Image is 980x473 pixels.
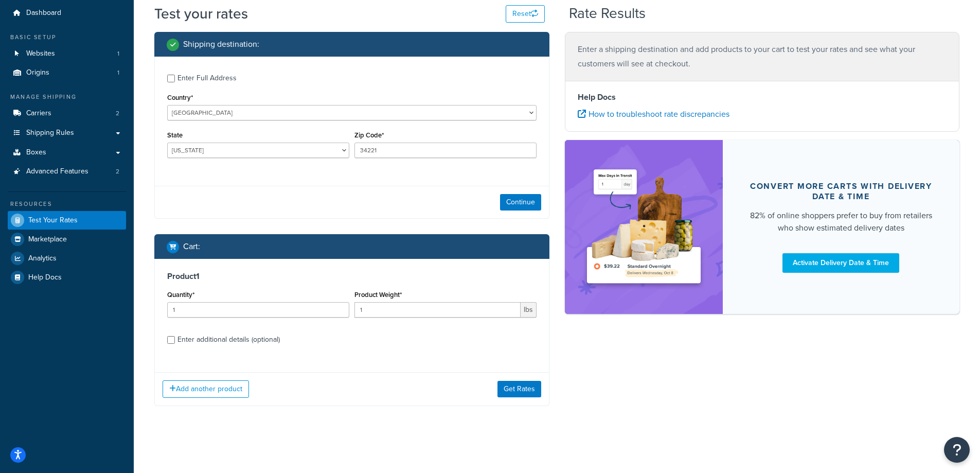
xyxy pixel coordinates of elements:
a: Marketplace [8,230,126,249]
a: Boxes [8,143,126,162]
button: Reset [506,5,545,23]
a: Analytics [8,249,126,268]
span: Shipping Rules [26,129,74,137]
button: Add another product [163,380,249,398]
div: Manage Shipping [8,93,126,101]
input: Enter additional details (optional) [167,336,175,344]
img: feature-image-ddt-36eae7f7280da8017bfb280eaccd9c446f90b1fe08728e4019434db127062ab4.png [580,155,707,299]
a: How to troubleshoot rate discrepancies [578,108,729,120]
h2: Shipping destination : [183,40,259,49]
span: Dashboard [26,9,61,17]
a: Origins1 [8,63,126,82]
span: lbs [521,302,537,318]
span: Test Your Rates [28,216,78,225]
div: Enter Full Address [177,71,237,85]
div: 82% of online shoppers prefer to buy from retailers who show estimated delivery dates [747,209,935,234]
a: Dashboard [8,4,126,23]
a: Activate Delivery Date & Time [782,253,899,273]
h2: Cart : [183,242,200,251]
span: Origins [26,68,49,77]
label: Country* [167,94,193,101]
a: Help Docs [8,268,126,287]
p: Enter a shipping destination and add products to your cart to test your rates and see what your c... [578,42,947,71]
div: Convert more carts with delivery date & time [747,181,935,202]
li: Carriers [8,104,126,123]
li: Advanced Features [8,162,126,181]
span: 1 [117,49,119,58]
a: Websites1 [8,44,126,63]
span: 2 [116,109,119,118]
span: 2 [116,167,119,176]
label: State [167,131,183,139]
a: Shipping Rules [8,124,126,143]
a: Advanced Features2 [8,162,126,181]
li: Origins [8,63,126,82]
h1: Test your rates [154,4,248,24]
span: Help Docs [28,273,62,282]
span: Carriers [26,109,51,118]
div: Enter additional details (optional) [177,332,280,347]
span: 1 [117,68,119,77]
h3: Product 1 [167,271,537,282]
h4: Help Docs [578,91,947,103]
button: Open Resource Center [944,437,970,463]
button: Continue [500,194,541,211]
button: Get Rates [497,381,541,397]
label: Product Weight* [354,291,402,299]
label: Zip Code* [354,131,384,139]
input: 0 [167,302,349,318]
span: Analytics [28,254,57,263]
li: Websites [8,44,126,63]
div: Basic Setup [8,33,126,42]
input: Enter Full Address [167,75,175,82]
input: 0.00 [354,302,521,318]
span: Marketplace [28,235,67,244]
a: Test Your Rates [8,211,126,230]
span: Websites [26,49,55,58]
div: Resources [8,200,126,208]
span: Boxes [26,148,46,157]
span: Advanced Features [26,167,88,176]
h2: Rate Results [569,6,646,22]
a: Carriers2 [8,104,126,123]
label: Quantity* [167,291,194,299]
